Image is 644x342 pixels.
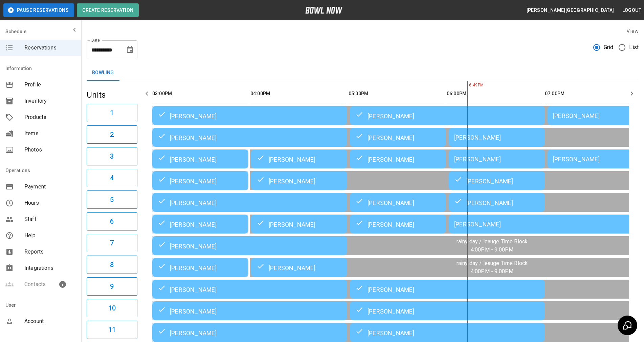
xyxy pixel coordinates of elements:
button: 1 [87,104,137,122]
div: [PERSON_NAME] [454,221,638,228]
h6: 6 [110,216,114,227]
span: Products [24,113,76,121]
div: inventory tabs [87,65,639,81]
button: Create Reservation [77,3,139,17]
h6: 4 [110,173,114,183]
button: 10 [87,299,137,317]
div: [PERSON_NAME] [158,155,243,163]
div: [PERSON_NAME] [158,285,342,293]
h6: 8 [110,259,114,270]
span: Integrations [24,264,76,272]
button: Pause Reservations [3,3,74,17]
div: [PERSON_NAME] [355,307,539,315]
span: Reservations [24,44,76,52]
h5: Units [87,89,137,100]
div: [PERSON_NAME] [158,220,243,228]
div: [PERSON_NAME] [454,198,539,206]
span: Photos [24,146,76,154]
div: [PERSON_NAME] [355,285,539,293]
div: [PERSON_NAME] [355,220,441,228]
div: [PERSON_NAME] [355,112,539,120]
div: [PERSON_NAME] [454,177,539,185]
div: [PERSON_NAME] [257,155,342,163]
th: 05:00PM [349,84,444,103]
div: [PERSON_NAME] [355,155,441,163]
div: [PERSON_NAME] [158,112,342,120]
th: 04:00PM [250,84,346,103]
div: [PERSON_NAME] [257,263,342,271]
h6: 11 [108,324,116,335]
div: [PERSON_NAME] [158,133,342,141]
span: Hours [24,199,76,207]
button: 9 [87,277,137,296]
button: [PERSON_NAME][GEOGRAPHIC_DATA] [524,4,617,17]
span: Reports [24,248,76,256]
span: Profile [24,81,76,89]
div: [PERSON_NAME] [158,307,342,315]
div: [PERSON_NAME] [355,133,441,141]
button: Logout [620,4,644,17]
div: [PERSON_NAME] [553,112,638,119]
div: [PERSON_NAME] [158,198,342,206]
div: [PERSON_NAME] [257,220,342,228]
div: [PERSON_NAME] [158,242,342,250]
div: [PERSON_NAME] [454,134,539,141]
button: 6 [87,212,137,230]
div: [PERSON_NAME] [158,328,342,337]
h6: 3 [110,151,114,162]
span: Items [24,129,76,138]
img: logo [305,7,342,14]
label: View [626,28,639,34]
button: Bowling [87,65,119,81]
div: [PERSON_NAME] [158,263,243,271]
div: [PERSON_NAME] [553,156,638,163]
div: [PERSON_NAME] [355,328,539,337]
button: 8 [87,256,137,274]
button: 11 [87,321,137,339]
th: 06:00PM [447,84,542,103]
h6: 9 [110,281,114,292]
button: Choose date, selected date is Aug 18, 2025 [123,43,137,57]
div: [PERSON_NAME] [257,177,342,185]
h6: 5 [110,194,114,205]
button: 4 [87,169,137,187]
div: [PERSON_NAME] [454,156,539,163]
th: 03:00PM [152,84,248,103]
button: 5 [87,190,137,209]
span: Payment [24,183,76,191]
h6: 7 [110,238,114,248]
h6: 2 [110,129,114,140]
span: Staff [24,215,76,223]
span: Account [24,317,76,325]
span: Grid [604,43,614,52]
button: 2 [87,125,137,144]
span: List [629,43,639,52]
button: 3 [87,147,137,165]
span: Help [24,232,76,240]
h6: 10 [108,303,116,314]
button: 7 [87,234,137,252]
span: Inventory [24,97,76,105]
div: [PERSON_NAME] [355,198,441,206]
h6: 1 [110,107,114,118]
span: 6:49PM [467,82,469,89]
div: [PERSON_NAME] [158,177,243,185]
